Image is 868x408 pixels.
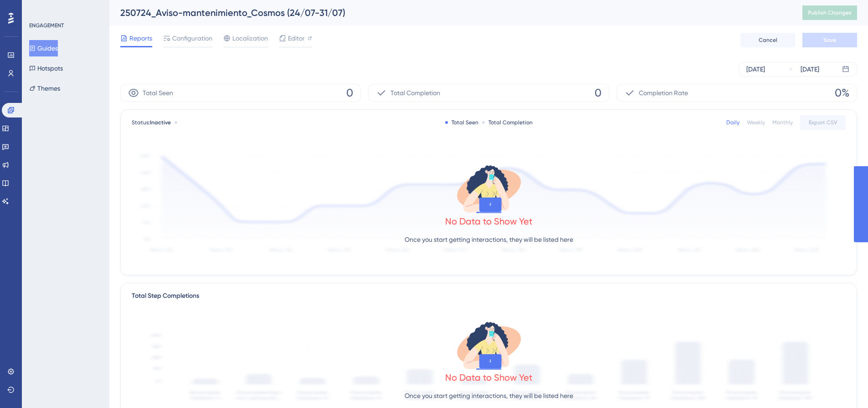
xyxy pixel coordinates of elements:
div: 250724_Aviso-mantenimiento_Cosmos (24/07-31/07) [120,6,780,19]
button: Guides [29,40,58,56]
span: 0% [835,86,849,100]
div: Total Seen [445,119,478,126]
span: Inactive [150,119,171,126]
div: ENGAGEMENT [29,22,64,29]
div: No Data to Show Yet [445,371,533,384]
span: Cancel [759,36,777,44]
span: Localization [232,33,268,44]
button: Save [802,33,857,47]
span: 0 [346,86,353,100]
div: Total Step Completions [132,291,199,301]
iframe: UserGuiding AI Assistant Launcher [830,372,857,399]
button: Export CSV [800,115,846,130]
p: Once you start getting interactions, they will be listed here [405,234,573,245]
span: Export CSV [809,119,837,126]
p: Once you start getting interactions, they will be listed here [405,390,573,401]
span: Status: [132,119,171,126]
span: Total Completion [390,87,440,98]
div: Total Completion [482,119,533,126]
span: Publish Changes [808,9,852,16]
div: [DATE] [801,64,819,75]
button: Publish Changes [802,5,857,20]
button: Cancel [740,33,795,47]
span: Completion Rate [639,87,688,98]
span: Editor [288,33,305,44]
div: Weekly [747,119,765,126]
div: No Data to Show Yet [445,215,533,228]
div: Daily [726,119,740,126]
button: Hotspots [29,60,63,76]
span: 0 [595,86,601,100]
span: Total Seen [143,87,173,98]
button: Themes [29,80,60,97]
div: Monthly [772,119,793,126]
div: [DATE] [746,64,765,75]
span: Save [823,36,836,44]
span: Reports [129,33,152,44]
span: Configuration [172,33,212,44]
